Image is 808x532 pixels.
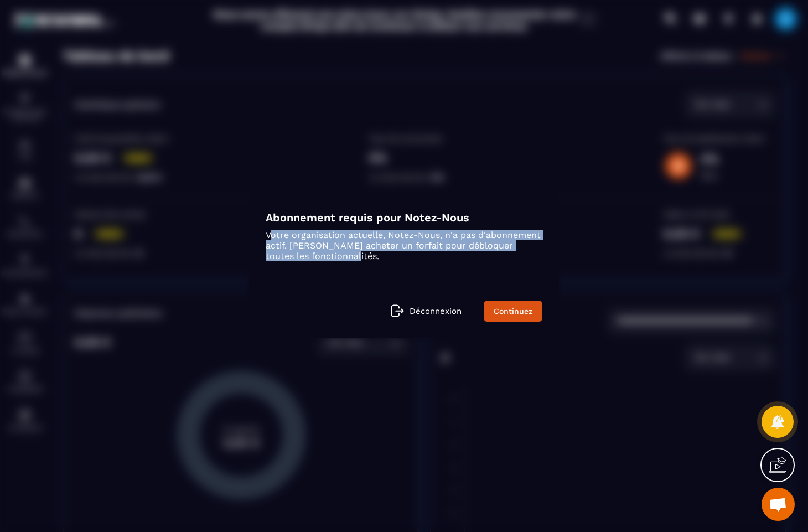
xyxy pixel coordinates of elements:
h4: Abonnement requis pour Notez-Nous [266,211,542,224]
a: Ouvrir le chat [762,488,795,521]
a: Continuez [484,301,542,322]
p: Votre organisation actuelle, Notez-Nous, n'a pas d'abonnement actif. [PERSON_NAME] acheter un for... [266,230,542,261]
a: Déconnexion [391,304,462,318]
p: Déconnexion [410,306,462,316]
